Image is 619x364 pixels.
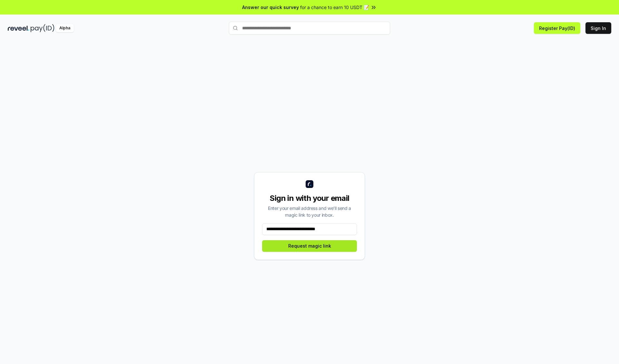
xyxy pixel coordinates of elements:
img: logo_small [306,180,313,188]
div: Enter your email address and we’ll send a magic link to your inbox. [262,205,357,218]
div: Alpha [56,24,74,32]
button: Request magic link [262,240,357,252]
span: for a chance to earn 10 USDT 📝 [300,4,369,11]
div: Sign in with your email [262,193,357,203]
span: Answer our quick survey [242,4,299,11]
button: Register Pay(ID) [534,22,580,34]
img: pay_id [31,24,54,32]
img: reveel_dark [8,24,29,32]
button: Sign In [585,22,611,34]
